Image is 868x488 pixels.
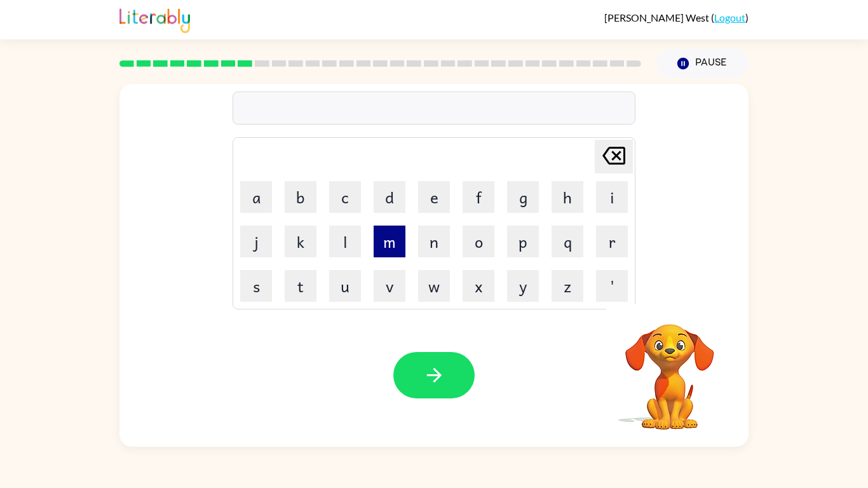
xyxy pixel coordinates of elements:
button: z [552,270,583,302]
button: c [329,181,361,213]
button: g [507,181,539,213]
button: k [285,226,316,257]
button: o [463,226,494,257]
button: s [240,270,272,302]
button: j [240,226,272,257]
button: p [507,226,539,257]
button: ' [596,270,628,302]
button: Pause [656,49,749,78]
button: y [507,270,539,302]
div: ( ) [604,11,749,24]
a: Logout [714,11,745,24]
button: v [374,270,405,302]
button: m [374,226,405,257]
button: e [418,181,450,213]
button: i [596,181,628,213]
video: Your browser must support playing .mp4 files to use Literably. Please try using another browser. [606,304,733,431]
button: u [329,270,361,302]
button: n [418,226,450,257]
button: l [329,226,361,257]
span: [PERSON_NAME] West [604,11,711,24]
button: h [552,181,583,213]
button: r [596,226,628,257]
button: t [285,270,316,302]
button: x [463,270,494,302]
button: q [552,226,583,257]
button: f [463,181,494,213]
button: b [285,181,316,213]
button: a [240,181,272,213]
button: d [374,181,405,213]
button: w [418,270,450,302]
img: Literably [119,5,190,33]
